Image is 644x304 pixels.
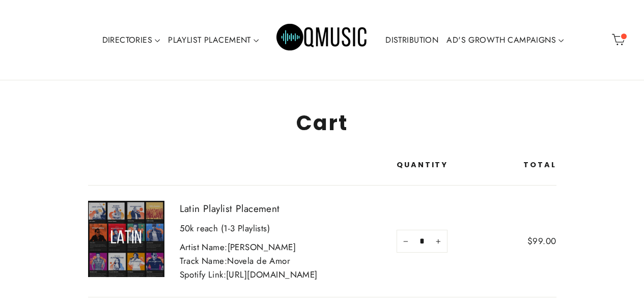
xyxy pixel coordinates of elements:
[98,28,164,52] a: DIRECTORIES
[75,10,570,70] div: Primary
[397,161,447,169] div: Quantity
[180,201,397,282] div: Artist Name:[PERSON_NAME] Track Name:Novela de Amor Spotify Link:[URL][DOMAIN_NAME]
[164,28,263,52] a: PLAYLIST PLACEMENT
[381,28,442,52] a: DISTRIBUTION
[442,28,568,52] a: AD'S GROWTH CAMPAIGNS
[453,161,556,169] div: Total
[433,230,447,253] button: Increase item quantity by one
[180,222,397,235] p: 50k reach (1-3 Playlists)
[88,201,164,277] img: Latin Playlist Placement - 50k reach (1-3 Playlists)
[397,230,411,253] button: Reduce item quantity by one
[88,110,556,135] h1: Cart
[276,17,368,63] img: Q Music Promotions
[527,235,556,247] span: $99.00
[180,201,397,217] a: Latin Playlist Placement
